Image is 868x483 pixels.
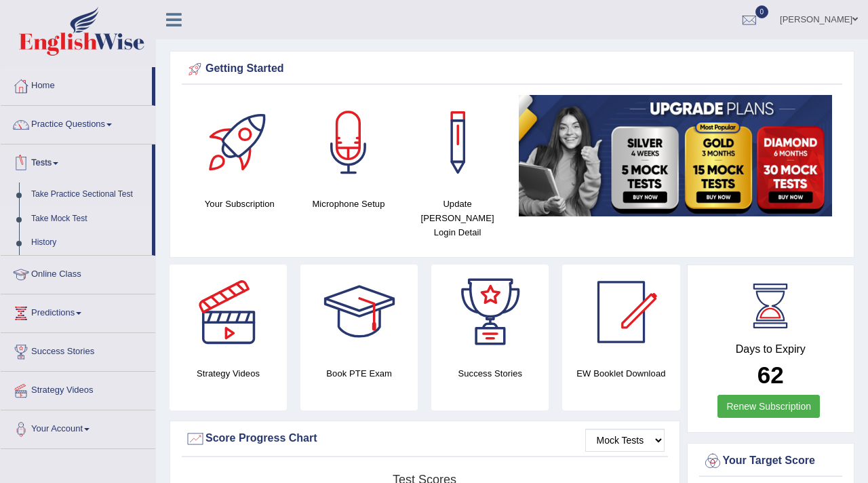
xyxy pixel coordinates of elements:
[757,362,784,388] b: 62
[301,197,397,211] h4: Microphone Setup
[431,366,549,381] h4: Success Stories
[25,231,152,255] a: History
[703,343,840,355] h4: Days to Expiry
[755,5,769,18] span: 0
[1,106,155,140] a: Practice Questions
[1,372,155,406] a: Strategy Videos
[1,256,155,290] a: Online Class
[185,429,665,449] div: Score Progress Chart
[300,366,418,381] h4: Book PTE Exam
[1,294,155,328] a: Predictions
[1,410,155,444] a: Your Account
[519,95,832,216] img: small5.jpg
[25,207,152,231] a: Take Mock Test
[1,67,152,101] a: Home
[717,395,820,418] a: Renew Subscription
[703,451,840,471] div: Your Target Score
[1,144,152,178] a: Tests
[192,197,288,211] h4: Your Subscription
[170,366,287,381] h4: Strategy Videos
[1,333,155,367] a: Success Stories
[25,182,152,207] a: Take Practice Sectional Test
[410,197,505,239] h4: Update [PERSON_NAME] Login Detail
[185,59,839,79] div: Getting Started
[562,366,679,381] h4: EW Booklet Download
